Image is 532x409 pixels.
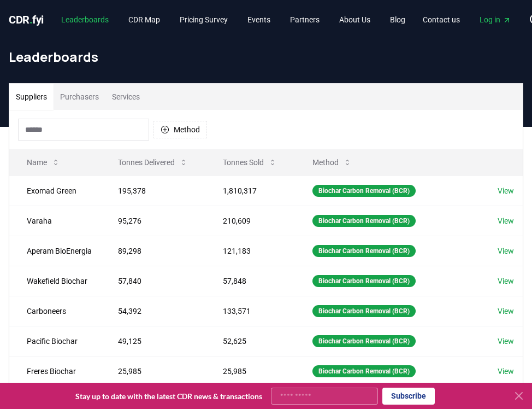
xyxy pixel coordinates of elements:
[9,48,523,66] h1: Leaderboards
[281,10,328,30] a: Partners
[205,326,294,356] td: 52,625
[480,14,511,25] span: Log in
[205,296,294,326] td: 133,571
[312,305,416,317] div: Biochar Carbon Removal (BCR)
[153,121,207,138] button: Method
[312,185,416,197] div: Biochar Carbon Removal (BCR)
[18,151,69,173] button: Name
[52,10,117,30] a: Leaderboards
[101,176,205,206] td: 195,378
[101,206,205,236] td: 95,276
[109,151,197,173] button: Tonnes Delivered
[239,10,279,30] a: Events
[29,13,33,26] span: .
[312,245,416,257] div: Biochar Carbon Removal (BCR)
[330,10,379,30] a: About Us
[101,236,205,266] td: 89,298
[498,336,514,347] a: View
[498,366,514,377] a: View
[9,326,101,356] td: Pacific Biochar
[312,335,416,347] div: Biochar Carbon Removal (BCR)
[101,326,205,356] td: 49,125
[9,296,101,326] td: Carboneers
[101,296,205,326] td: 54,392
[9,206,101,236] td: Varaha
[9,12,44,27] a: CDR.fyi
[120,10,169,30] a: CDR Map
[9,236,101,266] td: Aperam BioEnergia
[9,84,54,110] button: Suppliers
[105,84,146,110] button: Services
[414,10,520,30] nav: Main
[101,356,205,386] td: 25,985
[54,84,105,110] button: Purchasers
[414,10,469,30] a: Contact us
[52,10,414,30] nav: Main
[471,10,520,30] a: Log in
[171,10,237,30] a: Pricing Survey
[101,266,205,296] td: 57,840
[498,306,514,317] a: View
[498,185,514,196] a: View
[9,266,101,296] td: Wakefield Biochar
[498,215,514,226] a: View
[381,10,414,30] a: Blog
[9,176,101,206] td: Exomad Green
[205,206,294,236] td: 210,609
[205,356,294,386] td: 25,985
[9,356,101,386] td: Freres Biochar
[498,246,514,256] a: View
[205,236,294,266] td: 121,183
[312,365,416,377] div: Biochar Carbon Removal (BCR)
[312,275,416,287] div: Biochar Carbon Removal (BCR)
[9,13,44,26] span: CDR fyi
[205,266,294,296] td: 57,848
[205,176,294,206] td: 1,810,317
[304,151,360,173] button: Method
[498,276,514,287] a: View
[312,215,416,227] div: Biochar Carbon Removal (BCR)
[214,151,286,173] button: Tonnes Sold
